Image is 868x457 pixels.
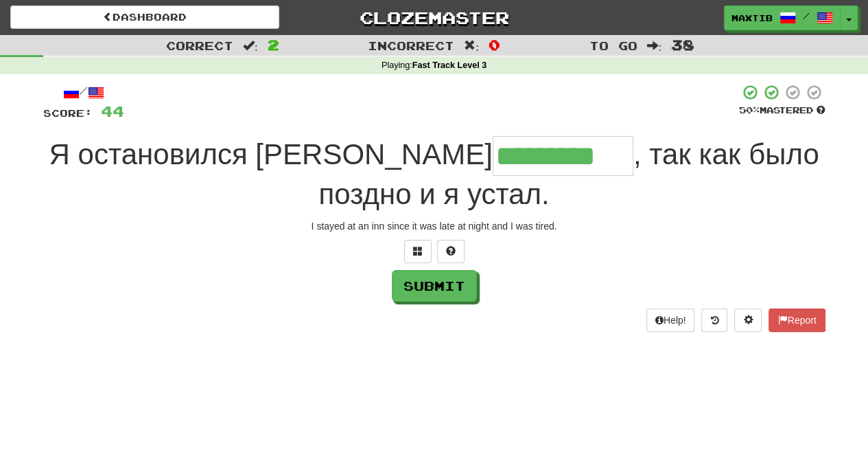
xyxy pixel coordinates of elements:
[43,107,93,119] span: Score:
[724,5,841,30] a: maxtib /
[10,5,279,29] a: Dashboard
[589,38,637,52] span: To go
[392,270,477,302] button: Submit
[464,40,479,52] span: :
[300,5,569,30] a: Clozemaster
[43,84,124,101] div: /
[49,138,493,170] span: Я остановился [PERSON_NAME]
[101,102,124,120] span: 44
[243,40,258,52] span: :
[803,11,810,21] span: /
[701,309,727,332] button: Round history (alt+y)
[404,240,432,263] button: Switch sentence to multiple choice alt+p
[368,38,454,52] span: Incorrect
[43,219,825,233] div: I stayed at an inn since it was late at night and I was tired.
[268,36,279,53] span: 2
[731,12,773,24] span: maxtib
[671,36,694,53] span: 38
[769,309,825,332] button: Report
[646,309,695,332] button: Help!
[437,240,465,263] button: Single letter hint - you only get 1 per sentence and score half the points! alt+h
[166,38,233,52] span: Correct
[412,60,487,70] strong: Fast Track Level 3
[646,40,661,52] span: :
[489,36,500,53] span: 0
[739,104,825,117] div: Mastered
[739,104,760,115] span: 50 %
